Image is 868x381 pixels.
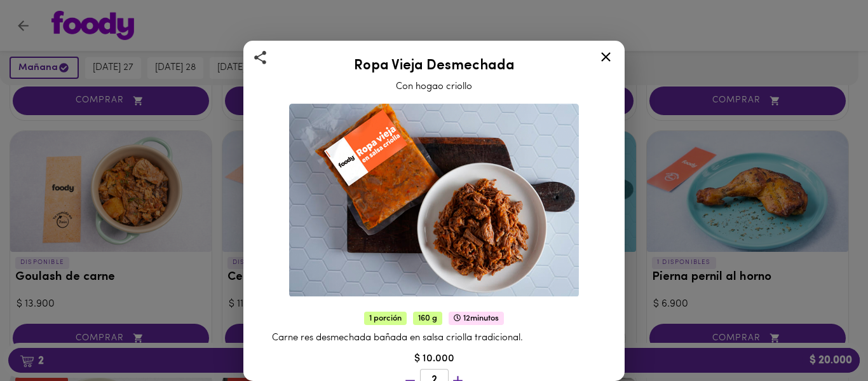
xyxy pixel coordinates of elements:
span: 160 g [413,312,442,325]
iframe: Messagebird Livechat Widget [794,307,855,368]
span: 12 minutos [449,312,504,325]
span: 1 porción [364,312,407,325]
span: Con hogao criollo [396,82,472,92]
span: Carne res desmechada bañada en salsa criolla tradicional. [272,333,523,343]
img: Ropa Vieja Desmechada [289,104,579,297]
div: $ 10.000 [259,352,609,366]
h2: Ropa Vieja Desmechada [259,59,609,74]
